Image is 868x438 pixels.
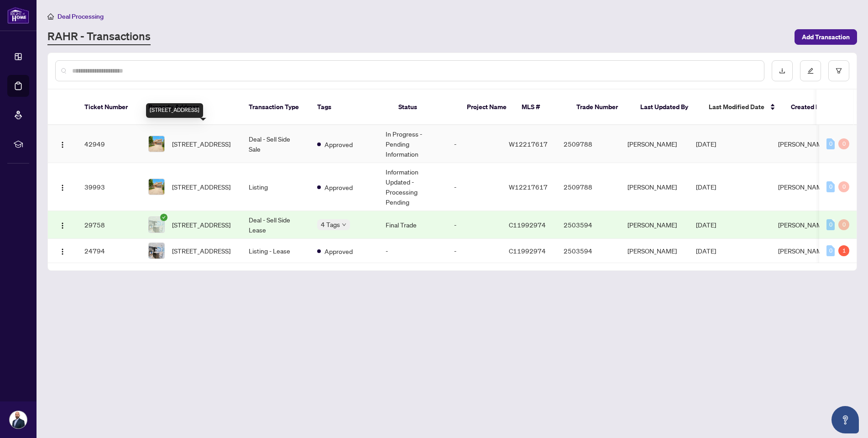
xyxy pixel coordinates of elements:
th: Transaction Type [241,90,310,125]
span: Last Modified Date [709,102,764,112]
th: Project Name [460,90,514,125]
span: W12217617 [509,140,548,148]
div: 0 [838,138,849,149]
td: - [378,239,447,263]
span: W12217617 [509,183,548,191]
td: [PERSON_NAME] [620,239,689,263]
span: C11992974 [509,247,546,255]
span: home [47,13,54,20]
span: down [342,222,346,227]
img: Logo [59,222,66,229]
th: MLS # [514,90,569,125]
img: thumbnail-img [149,243,164,259]
td: [PERSON_NAME] [620,125,689,163]
img: thumbnail-img [149,136,164,152]
td: 29758 [77,211,141,239]
span: [DATE] [696,221,716,229]
button: filter [828,60,849,81]
button: edit [800,60,821,81]
span: 4 Tags [321,219,340,230]
td: Listing - Lease [241,239,310,263]
td: 24794 [77,239,141,263]
td: - [447,163,502,211]
a: RAHR - Transactions [47,29,151,45]
img: Logo [59,184,66,191]
td: [PERSON_NAME] [620,211,689,239]
span: [DATE] [696,183,716,191]
button: Logo [55,137,70,151]
td: [PERSON_NAME] [620,163,689,211]
div: 0 [826,138,835,149]
img: Profile Icon [10,411,27,428]
img: thumbnail-img [149,179,164,195]
td: 2509788 [556,125,620,163]
td: Listing [241,163,310,211]
span: [STREET_ADDRESS] [172,182,230,192]
td: 2503594 [556,211,620,239]
td: Information Updated - Processing Pending [378,163,447,211]
td: 39993 [77,163,141,211]
td: - [447,239,502,263]
span: Add Transaction [802,30,850,44]
td: 2503594 [556,239,620,263]
th: Trade Number [569,90,633,125]
div: 1 [838,245,849,256]
button: Logo [55,179,70,194]
button: download [772,60,793,81]
div: 0 [826,219,835,230]
span: [PERSON_NAME] [778,247,827,255]
span: [PERSON_NAME] [778,221,827,229]
td: Final Trade [378,211,447,239]
span: check-circle [160,214,167,221]
th: Property Address [141,90,241,125]
button: Logo [55,217,70,232]
td: Deal - Sell Side Lease [241,211,310,239]
span: C11992974 [509,221,546,229]
th: Status [391,90,460,125]
td: - [447,211,502,239]
span: [PERSON_NAME] [778,140,827,148]
button: Open asap [831,406,859,433]
span: Deal Processing [58,12,104,21]
th: Tags [310,90,391,125]
span: Approved [324,139,353,149]
div: 0 [838,181,849,192]
img: Logo [59,248,66,255]
div: 0 [826,181,835,192]
span: Approved [324,246,353,256]
th: Created By [784,90,838,125]
span: [STREET_ADDRESS] [172,139,230,149]
td: In Progress - Pending Information [378,125,447,163]
span: Approved [324,182,353,192]
button: Add Transaction [795,29,857,45]
span: [STREET_ADDRESS] [172,246,230,256]
img: thumbnail-img [149,217,164,232]
td: Deal - Sell Side Sale [241,125,310,163]
button: Logo [55,243,70,258]
span: download [779,68,785,74]
td: 42949 [77,125,141,163]
img: Logo [59,141,66,148]
th: Ticket Number [77,90,141,125]
span: edit [807,68,814,74]
span: filter [836,68,842,74]
div: 0 [826,245,835,256]
div: [STREET_ADDRESS] [146,103,203,118]
th: Last Modified Date [701,90,784,125]
td: - [447,125,502,163]
span: [DATE] [696,247,716,255]
span: [STREET_ADDRESS] [172,220,230,230]
img: logo [7,7,29,24]
div: 0 [838,219,849,230]
span: [PERSON_NAME] [778,183,827,191]
td: 2509788 [556,163,620,211]
span: [DATE] [696,140,716,148]
th: Last Updated By [633,90,701,125]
